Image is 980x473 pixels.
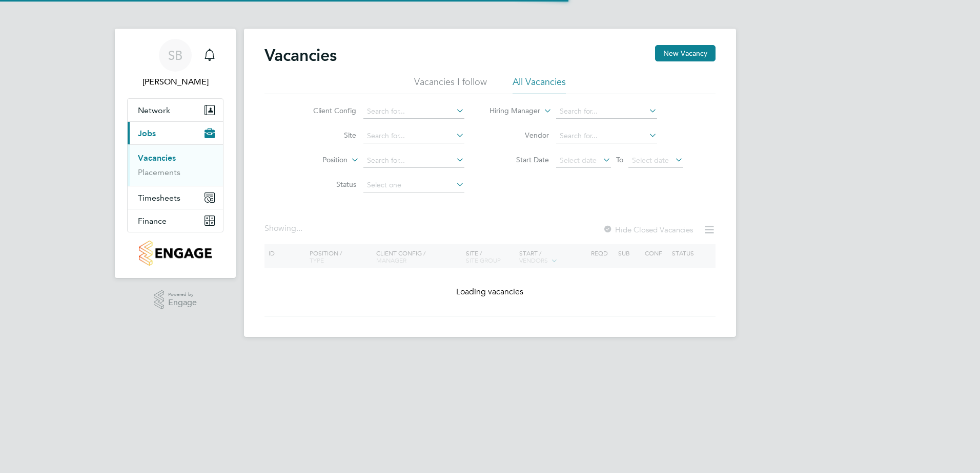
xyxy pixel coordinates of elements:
[490,155,549,164] label: Start Date
[264,45,337,66] h2: Vacancies
[363,104,464,119] input: Search for...
[138,105,170,115] span: Network
[490,131,549,140] label: Vendor
[138,167,180,177] a: Placements
[138,153,176,163] a: Vacancies
[513,76,566,94] li: All Vacancies
[363,154,464,168] input: Search for...
[168,290,197,299] span: Powered by
[632,156,669,165] span: Select date
[115,29,236,278] nav: Main navigation
[138,128,156,138] span: Jobs
[154,290,197,310] a: Powered byEngage
[655,45,716,61] button: New Vacancy
[128,99,223,121] button: Network
[603,225,693,234] label: Hide Closed Vacancies
[264,223,304,234] div: Showing
[363,178,464,192] input: Select one
[414,76,487,94] li: Vacancies I follow
[128,209,223,232] button: Finance
[127,76,223,88] span: Samantha Bolshaw
[556,104,657,119] input: Search for...
[138,216,167,226] span: Finance
[168,49,182,62] span: SB
[363,129,464,143] input: Search for...
[128,186,223,209] button: Timesheets
[297,131,356,140] label: Site
[613,153,626,166] span: To
[297,180,356,189] label: Status
[128,144,223,186] div: Jobs
[128,122,223,144] button: Jobs
[127,241,223,266] a: Go to home page
[296,223,302,233] span: ...
[481,106,540,116] label: Hiring Manager
[127,39,223,88] a: SB[PERSON_NAME]
[556,129,657,143] input: Search for...
[289,155,348,165] label: Position
[139,241,211,266] img: countryside-properties-logo-retina.png
[560,156,597,165] span: Select date
[168,298,197,307] span: Engage
[297,106,356,115] label: Client Config
[138,193,180,203] span: Timesheets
